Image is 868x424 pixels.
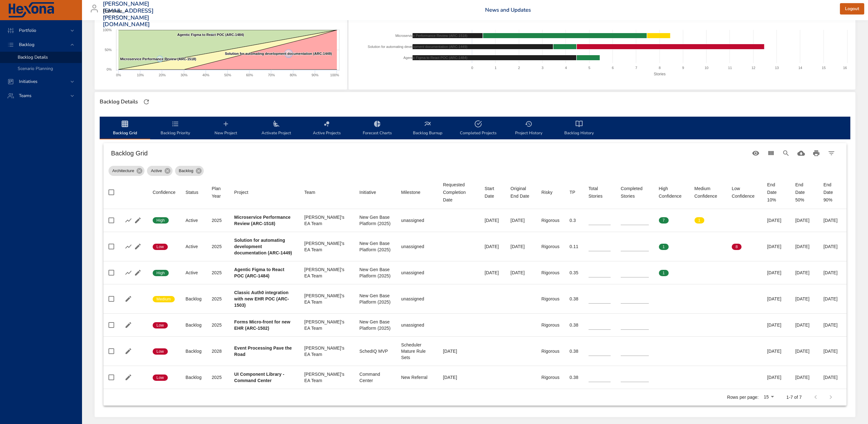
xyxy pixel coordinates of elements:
[542,374,560,380] div: Rigorous
[212,322,224,328] div: 2025
[304,189,315,196] div: Sort
[401,217,433,224] div: unassigned
[14,42,39,48] span: Backlog
[105,48,112,52] text: 50%
[589,185,611,200] div: Sort
[212,243,224,250] div: 2025
[485,185,501,200] div: Sort
[401,243,433,250] div: unassigned
[795,243,813,250] div: [DATE]
[659,244,669,250] span: 1
[542,296,560,302] div: Rigorous
[185,374,202,380] div: Backlog
[778,146,794,161] button: Search
[124,346,133,356] button: Edit Project Details
[659,185,684,200] div: Sort
[621,185,649,200] div: Completed Stories
[356,120,399,137] span: Forecast Charts
[732,244,742,250] span: 8
[212,374,224,380] div: 2025
[485,185,501,200] span: Start Date
[570,348,578,354] div: 0.38
[14,27,41,33] span: Portfolio
[147,168,166,174] span: Active
[401,342,433,361] div: Scheduler Mature Rule Sets
[234,215,291,226] b: Microservice Performance Review (ARC-1518)
[103,28,112,32] text: 100%
[234,189,249,196] div: Project
[234,189,294,196] span: Project
[360,214,391,227] div: New Gen Base Platform (2025)
[705,66,708,70] text: 10
[304,293,349,305] div: [PERSON_NAME]'s EA Team
[761,392,776,402] div: 15
[570,189,575,196] div: TP
[542,66,543,70] text: 3
[401,189,433,196] span: Milestone
[255,120,298,137] span: Activate Project
[485,6,531,14] a: News and Updates
[809,146,824,161] button: Print
[108,168,138,174] span: Architecture
[795,374,813,380] div: [DATE]
[824,181,842,204] div: End Date 90%
[18,54,48,60] span: Backlog Details
[401,189,420,196] div: Sort
[185,348,202,354] div: Backlog
[360,266,391,279] div: New Gen Base Platform (2025)
[304,371,349,384] div: [PERSON_NAME]'s EA Team
[304,189,315,196] div: Team
[360,240,391,253] div: New Gen Base Platform (2025)
[181,73,188,77] text: 30%
[732,185,757,200] span: Low Confidence
[767,322,785,328] div: [DATE]
[108,166,144,176] div: Architecture
[124,373,133,382] button: Edit Project Details
[485,243,501,250] div: [DATE]
[212,185,224,200] div: Sort
[395,34,467,38] text: Microservice Performance Review (ARC-1518)
[153,244,168,250] span: Low
[360,189,376,196] div: Sort
[212,217,224,224] div: 2025
[794,146,809,161] button: Download CSV
[124,242,133,251] button: Show Burnup
[659,270,669,276] span: 1
[798,66,802,70] text: 14
[124,294,133,304] button: Edit Project Details
[142,97,151,107] button: Refresh Page
[728,66,732,70] text: 11
[204,120,247,137] span: New Project
[185,296,202,302] div: Backlog
[133,242,143,251] button: Edit Project Details
[767,243,785,250] div: [DATE]
[304,266,349,279] div: [PERSON_NAME]'s EA Team
[511,270,531,276] div: [DATE]
[368,45,467,49] text: Solution for automating development documentation (ARC-1449)
[495,66,496,70] text: 1
[542,243,560,250] div: Rigorous
[795,217,813,224] div: [DATE]
[654,72,666,76] text: Stories
[212,270,224,276] div: 2025
[360,293,391,305] div: New Gen Base Platform (2025)
[103,1,154,28] h3: [PERSON_NAME][EMAIL_ADDRESS][PERSON_NAME][DOMAIN_NAME]
[695,218,704,223] span: 1
[763,146,778,161] button: View Columns
[153,189,175,196] div: Confidence
[234,290,289,308] b: Classic Auth0 integration with new EHR POC (ARC-1503)
[133,268,143,277] button: Edit Project Details
[767,181,785,204] div: End Date 10%
[542,189,553,196] div: Risky
[406,120,449,137] span: Backlog Burnup
[824,374,842,380] div: [DATE]
[304,345,349,357] div: [PERSON_NAME]'s EA Team
[133,216,143,225] button: Edit Project Details
[786,394,802,400] p: 1-7 of 7
[153,189,175,196] div: Sort
[185,322,202,328] div: Backlog
[153,375,168,380] span: Low
[659,185,684,200] span: High Confidence
[695,270,704,276] span: 0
